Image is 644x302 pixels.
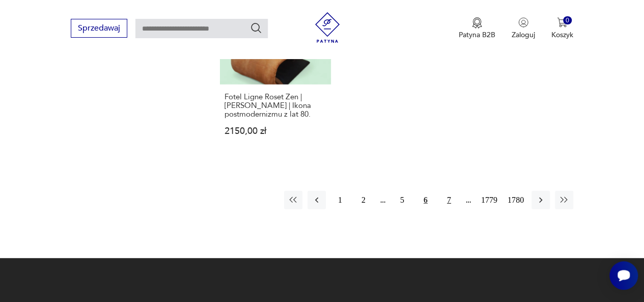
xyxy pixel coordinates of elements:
[225,93,326,119] h3: Fotel Ligne Roset Zen | [PERSON_NAME] | Ikona postmodernizmu z lat 80.
[472,17,482,29] img: Ikona medalu
[416,191,435,209] button: 6
[512,30,535,40] p: Zaloguj
[354,191,373,209] button: 2
[551,30,573,40] p: Koszyk
[312,12,343,43] img: Patyna - sklep z meblami i dekoracjami vintage
[505,191,526,209] button: 1780
[551,17,573,40] button: 0Koszyk
[71,19,127,38] button: Sprzedawaj
[393,191,411,209] button: 5
[479,191,500,209] button: 1779
[459,17,495,40] a: Ikona medaluPatyna B2B
[563,16,572,25] div: 0
[250,22,262,34] button: Szukaj
[459,17,495,40] button: Patyna B2B
[225,127,326,135] p: 2150,00 zł
[71,25,127,33] a: Sprzedawaj
[557,17,567,28] img: Ikona koszyka
[440,191,458,209] button: 7
[459,30,495,40] p: Patyna B2B
[512,17,535,40] button: Zaloguj
[331,191,349,209] button: 1
[518,17,528,28] img: Ikonka użytkownika
[609,261,638,290] iframe: Smartsupp widget button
